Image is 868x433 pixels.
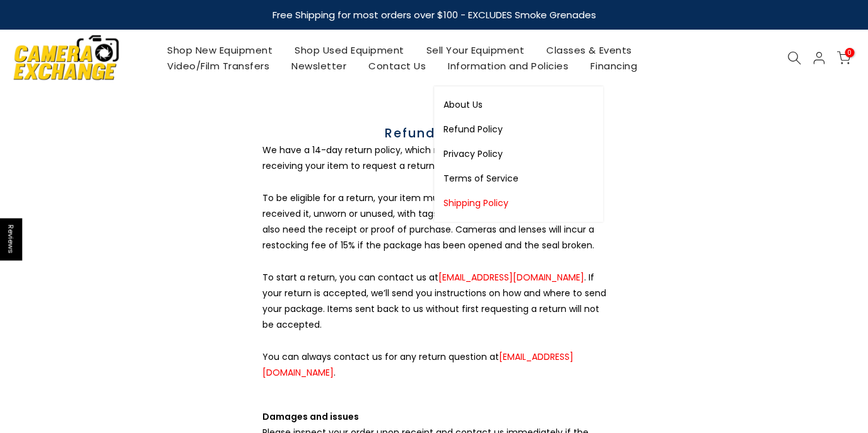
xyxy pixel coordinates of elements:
h1: Refund policy [262,124,606,142]
a: Terms of Service [434,166,603,191]
a: Shop Used Equipment [284,42,416,58]
span: 0 [845,48,854,57]
a: [EMAIL_ADDRESS][DOMAIN_NAME] [438,271,584,284]
a: 0 [836,51,850,65]
p: We have a 14-day return policy, which means you have 14 days after receiving your item to request... [262,142,606,381]
a: Privacy Policy [434,142,603,166]
a: Financing [580,58,648,74]
strong: Free Shipping for most orders over $100 - EXCLUDES Smoke Grenades [273,8,596,21]
a: Contact Us [358,58,437,74]
a: Sell Your Equipment [415,42,536,58]
a: About Us [434,93,603,117]
a: Information and Policies [437,58,580,74]
a: Shipping Policy [434,191,603,216]
a: Classes & Events [536,42,643,58]
a: [EMAIL_ADDRESS][DOMAIN_NAME] [262,350,573,379]
a: Video/Film Transfers [156,58,281,74]
a: Refund Policy [434,117,603,142]
strong: Damages and issues [262,410,359,423]
a: Shop New Equipment [156,42,284,58]
a: Newsletter [281,58,358,74]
